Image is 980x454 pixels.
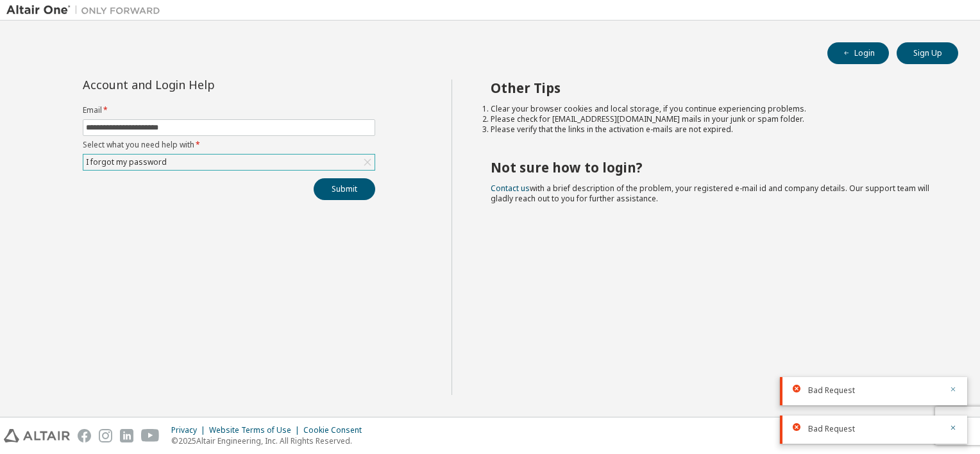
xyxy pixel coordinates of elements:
[897,42,958,64] button: Sign Up
[808,385,855,396] span: Bad Request
[491,183,530,194] a: Contact us
[209,425,303,435] div: Website Terms of Use
[491,124,936,135] li: Please verify that the links in the activation e-mails are not expired.
[83,140,375,150] label: Select what you need help with
[491,104,936,114] li: Clear your browser cookies and local storage, if you continue experiencing problems.
[84,155,169,169] div: I forgot my password
[491,114,936,124] li: Please check for [EMAIL_ADDRESS][DOMAIN_NAME] mails in your junk or spam folder.
[171,425,209,435] div: Privacy
[83,155,375,170] div: I forgot my password
[808,424,855,434] span: Bad Request
[120,429,133,442] img: linkedin.svg
[491,80,936,96] h2: Other Tips
[314,178,375,200] button: Submit
[827,42,889,64] button: Login
[491,183,929,204] span: with a brief description of the problem, your registered e-mail id and company details. Our suppo...
[83,80,317,90] div: Account and Login Help
[4,429,70,442] img: altair_logo.svg
[99,429,112,442] img: instagram.svg
[491,159,936,176] h2: Not sure how to login?
[171,435,369,446] p: © 2025 Altair Engineering, Inc. All Rights Reserved.
[78,429,91,442] img: facebook.svg
[303,425,369,435] div: Cookie Consent
[83,105,375,115] label: Email
[141,429,160,442] img: youtube.svg
[6,4,167,17] img: Altair One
